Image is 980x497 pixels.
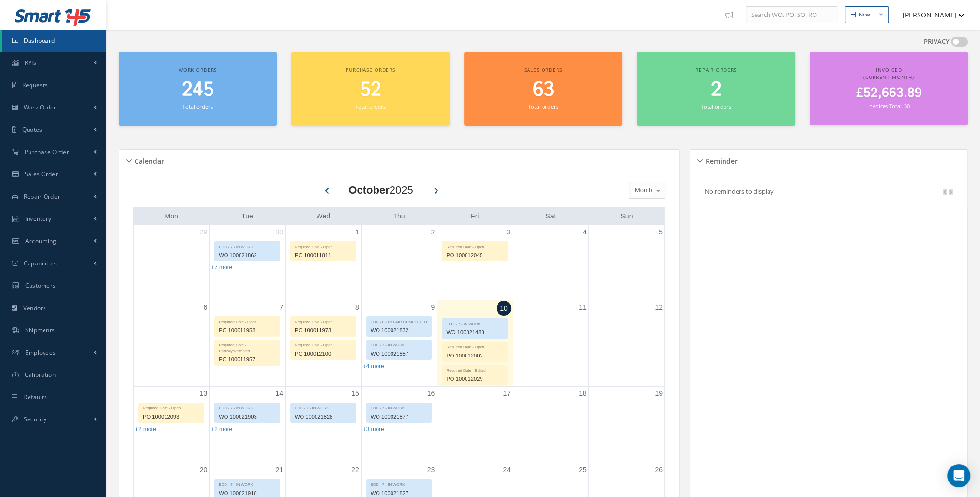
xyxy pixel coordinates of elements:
[291,411,356,422] div: WO 100021828
[363,363,384,370] a: Show 4 more events
[23,304,46,312] span: Vendors
[215,480,280,488] div: EDD - 7 - IN WORK
[367,411,432,422] div: WO 100021877
[746,6,837,24] input: Search WO, PO, SO, RO
[134,225,210,300] td: September 29, 2025
[25,59,36,67] span: KPIs
[273,463,285,477] a: October 21, 2025
[653,387,664,401] a: October 19, 2025
[360,76,381,104] span: 52
[25,326,55,334] span: Shipments
[429,300,437,314] a: October 9, 2025
[442,342,507,350] div: Required Date - Open
[215,317,280,325] div: Required Date - Open
[215,403,280,411] div: EDD - 7 - IN WORK
[859,11,870,19] div: New
[132,154,164,166] h5: Calendar
[543,210,558,222] a: Saturday
[367,325,432,336] div: WO 100021832
[285,300,361,387] td: October 8, 2025
[25,348,56,357] span: Employees
[705,187,774,196] p: No reminders to display
[367,348,432,359] div: WO 100021887
[701,103,731,110] small: Total orders
[501,463,513,477] a: October 24, 2025
[348,182,413,198] div: 2025
[653,463,664,477] a: October 26, 2025
[588,300,664,387] td: October 12, 2025
[349,463,361,477] a: October 22, 2025
[346,66,395,73] span: Purchase orders
[588,225,664,300] td: October 5, 2025
[182,103,212,110] small: Total orders
[695,66,737,73] span: Repair orders
[429,225,437,239] a: October 2, 2025
[211,426,232,433] a: Show 2 more events
[633,186,652,195] span: Month
[355,103,385,110] small: Total orders
[361,387,437,463] td: October 16, 2025
[25,281,56,290] span: Customers
[711,76,722,104] span: 2
[24,103,57,111] span: Work Order
[367,340,432,348] div: EDD - 7 - IN WORK
[442,250,507,261] div: PO 100012045
[139,403,204,411] div: Required Date - Open
[533,76,554,104] span: 63
[24,192,60,201] span: Repair Order
[657,225,664,239] a: October 5, 2025
[210,225,286,300] td: September 30, 2025
[211,264,232,271] a: Show 7 more events
[469,210,481,222] a: Friday
[215,354,280,365] div: PO 100011957
[464,52,622,126] a: Sales orders 63 Total orders
[291,325,356,336] div: PO 100011973
[513,387,589,463] td: October 18, 2025
[353,300,361,314] a: October 8, 2025
[210,300,286,387] td: October 7, 2025
[182,76,214,104] span: 245
[215,340,280,354] div: Required Date - Partially/Received
[513,225,589,300] td: October 4, 2025
[291,242,356,250] div: Required Date - Open
[618,210,634,222] a: Sunday
[361,225,437,300] td: October 2, 2025
[856,84,922,103] span: £52,663.89
[577,387,588,401] a: October 18, 2025
[25,237,57,245] span: Accounting
[353,225,361,239] a: October 1, 2025
[215,411,280,422] div: WO 100021903
[581,225,588,239] a: October 4, 2025
[437,387,513,463] td: October 17, 2025
[277,300,285,314] a: October 7, 2025
[291,348,356,359] div: PO 100012100
[442,365,507,373] div: Required Date - Edited
[198,225,210,239] a: September 29, 2025
[442,319,507,327] div: EDD - 7 - IN WORK
[637,52,795,126] a: Repair orders 2 Total orders
[367,317,432,325] div: EDD - 8 - REPAIR COMPLETED
[240,210,255,222] a: Tuesday
[163,210,180,222] a: Monday
[291,403,356,411] div: EDD - 7 - IN WORK
[25,148,69,156] span: Purchase Order
[273,225,285,239] a: September 30, 2025
[505,225,513,239] a: October 3, 2025
[349,387,361,401] a: October 15, 2025
[24,36,55,45] span: Dashboard
[198,463,210,477] a: October 20, 2025
[528,103,558,110] small: Total orders
[876,66,902,73] span: Invoiced
[24,259,57,267] span: Capabilities
[425,387,437,401] a: October 16, 2025
[2,30,106,52] a: Dashboard
[23,393,47,401] span: Defaults
[25,371,56,379] span: Calibration
[201,300,209,314] a: October 6, 2025
[22,125,43,134] span: Quotes
[215,242,280,250] div: EDD - 7 - IN WORK
[198,387,210,401] a: October 13, 2025
[291,52,450,126] a: Purchase orders 52 Total orders
[285,225,361,300] td: October 1, 2025
[361,300,437,387] td: October 9, 2025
